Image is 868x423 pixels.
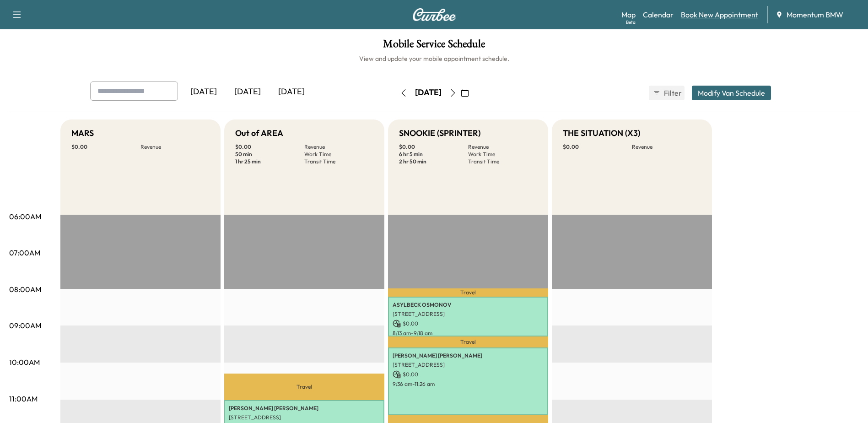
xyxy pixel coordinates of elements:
p: $ 0.00 [235,143,304,151]
h6: View and update your mobile appointment schedule. [9,54,859,63]
p: 09:00AM [9,320,41,331]
p: Travel [224,374,384,400]
span: Filter [664,87,680,98]
p: Transit Time [304,158,373,165]
a: Book New Appointment [681,9,758,20]
p: 06:00AM [9,211,41,222]
span: Momentum BMW [787,9,843,20]
h5: MARS [71,127,94,140]
p: [PERSON_NAME] [PERSON_NAME] [229,405,380,412]
p: [STREET_ADDRESS] [393,361,544,369]
div: [DATE] [182,81,226,103]
img: Curbee Logo [412,8,456,21]
p: Revenue [304,143,373,151]
h5: THE SITUATION (X3) [563,127,640,140]
p: 08:00AM [9,284,41,295]
p: $ 0.00 [393,320,544,328]
h5: SNOOKIE (SPRINTER) [399,127,480,140]
p: [STREET_ADDRESS] [229,414,380,421]
p: Transit Time [468,158,537,165]
p: 11:00AM [9,393,38,404]
p: 2 hr 50 min [399,158,468,165]
p: 50 min [235,151,304,158]
h5: Out of AREA [235,127,283,140]
p: Revenue [632,143,701,151]
div: Beta [626,19,636,26]
button: Modify Van Schedule [692,86,771,100]
p: $ 0.00 [71,143,140,151]
p: 1 hr 25 min [235,158,304,165]
p: 8:13 am - 9:18 am [393,330,544,337]
p: 10:00AM [9,357,40,368]
button: Filter [649,86,685,100]
div: [DATE] [226,81,270,103]
p: 6 hr 5 min [399,151,468,158]
p: [STREET_ADDRESS] [393,310,544,318]
p: $ 0.00 [563,143,632,151]
div: [DATE] [270,81,313,103]
p: [PERSON_NAME] [PERSON_NAME] [393,352,544,359]
p: 07:00AM [9,247,40,258]
p: $ 0.00 [393,370,544,379]
a: Calendar [643,9,674,20]
p: Revenue [140,143,210,151]
p: Revenue [468,143,537,151]
p: $ 0.00 [399,143,468,151]
p: Work Time [468,151,537,158]
p: Travel [388,336,548,347]
a: MapBeta [621,9,636,20]
h1: Mobile Service Schedule [9,38,859,54]
p: 9:36 am - 11:26 am [393,380,544,388]
p: Travel [388,288,548,296]
div: [DATE] [415,87,442,98]
p: Work Time [304,151,373,158]
p: ASYLBECK OSMONOV [393,301,544,309]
